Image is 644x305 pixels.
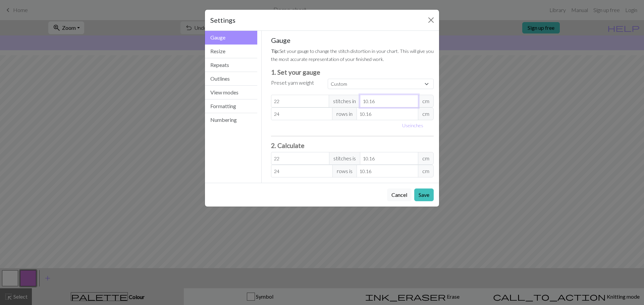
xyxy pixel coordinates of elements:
[418,95,434,107] span: cm
[271,48,279,54] strong: Tip:
[271,36,434,44] h5: Gauge
[332,107,357,120] span: rows in
[387,188,412,201] button: Cancel
[332,165,357,177] span: rows is
[271,48,434,62] small: Set your gauge to change the stitch distortion in your chart. This will give you the most accurat...
[418,165,434,177] span: cm
[210,15,235,25] h5: Settings
[205,86,257,99] button: View modes
[205,113,257,127] button: Numbering
[271,68,434,76] h3: 1. Set your gauge
[414,188,434,201] button: Save
[426,15,436,25] button: Close
[271,79,314,87] label: Preset yarn weight
[329,152,360,165] span: stitches is
[418,107,434,120] span: cm
[329,95,360,107] span: stitches in
[205,31,257,45] button: Gauge
[205,45,257,58] button: Resize
[271,142,434,149] h3: 2. Calculate
[205,58,257,72] button: Repeats
[399,120,426,131] button: Useinches
[205,99,257,113] button: Formatting
[418,152,434,165] span: cm
[205,72,257,86] button: Outlines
